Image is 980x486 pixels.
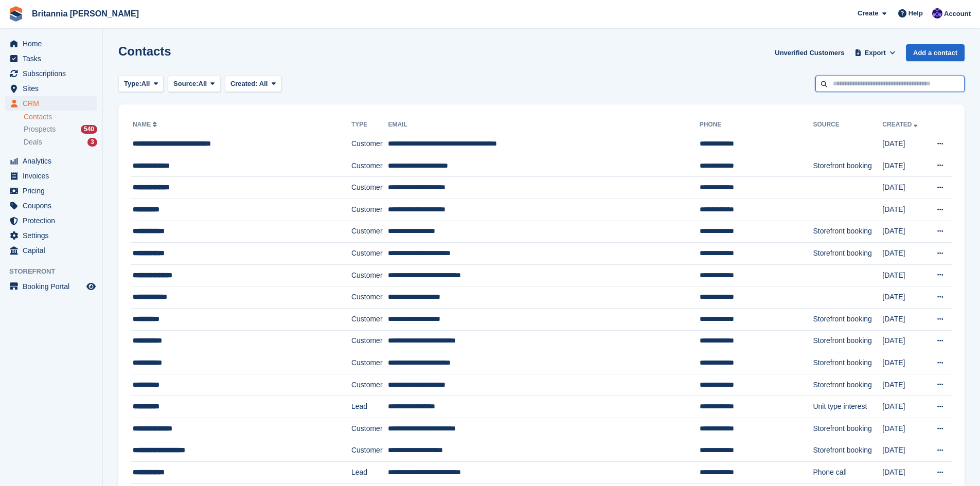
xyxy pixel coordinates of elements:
span: Tasks [23,51,84,66]
td: [DATE] [882,462,926,484]
td: Customer [351,264,388,286]
td: Customer [351,133,388,155]
h1: Contacts [118,44,171,58]
span: Home [23,37,84,51]
td: Customer [351,440,388,462]
img: stora-icon-8386f47178a22dfd0bd8f6a31ec36ba5ce8667c1dd55bd0f319d3a0aa187defe.svg [8,6,24,22]
td: Customer [351,418,388,440]
th: Email [388,117,699,133]
td: Storefront booking [813,440,882,462]
td: [DATE] [882,243,926,265]
td: Customer [351,286,388,309]
td: [DATE] [882,286,926,309]
td: [DATE] [882,440,926,462]
span: Created: [230,80,258,87]
td: Lead [351,462,388,484]
div: 3 [87,138,97,147]
a: menu [5,184,97,198]
td: Customer [351,221,388,243]
td: Customer [351,330,388,352]
span: Create [858,8,878,19]
a: Unverified Customers [771,44,848,61]
span: Coupons [23,199,84,213]
span: Account [944,9,971,19]
a: menu [5,96,97,111]
td: [DATE] [882,221,926,243]
a: Prospects 540 [24,124,97,135]
a: Add a contact [906,44,965,61]
span: Analytics [23,154,84,168]
span: Prospects [24,124,56,134]
span: All [141,79,150,89]
td: Customer [351,308,388,330]
a: menu [5,279,97,294]
a: menu [5,154,97,168]
a: menu [5,199,97,213]
span: All [199,79,207,89]
td: [DATE] [882,330,926,352]
a: menu [5,81,97,96]
a: Name [133,121,159,128]
td: Customer [351,199,388,221]
span: Help [908,8,923,19]
a: menu [5,37,97,51]
td: Storefront booking [813,330,882,352]
td: Customer [351,243,388,265]
span: Capital [23,243,84,258]
button: Source: All [168,76,221,93]
a: menu [5,228,97,243]
span: All [259,80,268,87]
span: Storefront [9,266,102,277]
a: menu [5,66,97,81]
th: Phone [700,117,813,133]
td: Storefront booking [813,374,882,396]
td: Storefront booking [813,308,882,330]
td: Customer [351,352,388,374]
button: Export [852,44,898,61]
a: menu [5,213,97,228]
td: [DATE] [882,418,926,440]
button: Type: All [118,76,164,93]
span: Protection [23,213,84,228]
th: Source [813,117,882,133]
span: Booking Portal [23,279,84,294]
a: menu [5,169,97,183]
td: [DATE] [882,308,926,330]
button: Created: All [225,76,281,93]
td: [DATE] [882,177,926,199]
span: Invoices [23,169,84,183]
td: Storefront booking [813,221,882,243]
a: Preview store [85,280,97,293]
div: 540 [81,125,97,134]
span: Deals [24,137,42,147]
span: CRM [23,96,84,111]
td: [DATE] [882,352,926,374]
td: [DATE] [882,396,926,418]
td: Storefront booking [813,352,882,374]
td: [DATE] [882,155,926,177]
a: menu [5,51,97,66]
td: Storefront booking [813,155,882,177]
span: Export [865,48,886,58]
td: Unit type interest [813,396,882,418]
td: [DATE] [882,264,926,286]
td: Lead [351,396,388,418]
a: Created [882,121,920,128]
span: Type: [124,79,141,89]
td: [DATE] [882,374,926,396]
a: Contacts [24,112,97,122]
img: Tina Tyson [932,8,942,19]
th: Type [351,117,388,133]
td: Storefront booking [813,243,882,265]
a: menu [5,243,97,258]
td: [DATE] [882,199,926,221]
a: Deals 3 [24,137,97,148]
span: Pricing [23,184,84,198]
span: Settings [23,228,84,243]
td: Customer [351,155,388,177]
td: Customer [351,374,388,396]
td: Customer [351,177,388,199]
span: Source: [173,79,198,89]
td: [DATE] [882,133,926,155]
td: Phone call [813,462,882,484]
